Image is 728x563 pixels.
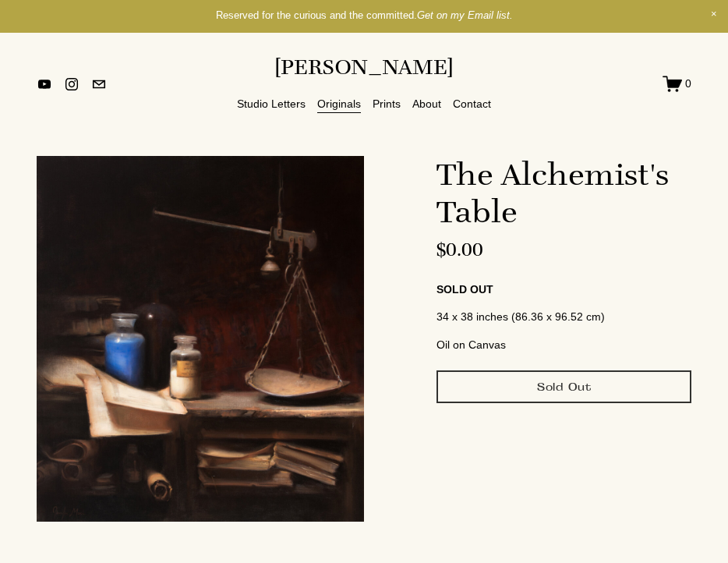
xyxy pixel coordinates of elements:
a: YouTube [37,76,52,92]
a: jennifermariekeller@gmail.com [91,76,107,92]
a: Contact [453,94,491,114]
span: sold out [436,282,493,297]
a: About [412,94,441,114]
a: Originals [317,94,361,114]
a: 0 items in cart [663,74,692,94]
a: [PERSON_NAME] [274,53,454,80]
h1: The Alchemist's Table [436,156,691,230]
a: Studio Letters [237,94,306,114]
p: 34 x 38 inches (86.36 x 96.52 cm) [436,308,691,325]
span: 0 [685,76,691,90]
a: instagram-unauth [64,76,80,92]
a: Prints [373,94,401,114]
div: $0.00 [436,239,691,260]
p: Oil on Canvas [436,336,691,353]
div: Gallery [37,156,364,521]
